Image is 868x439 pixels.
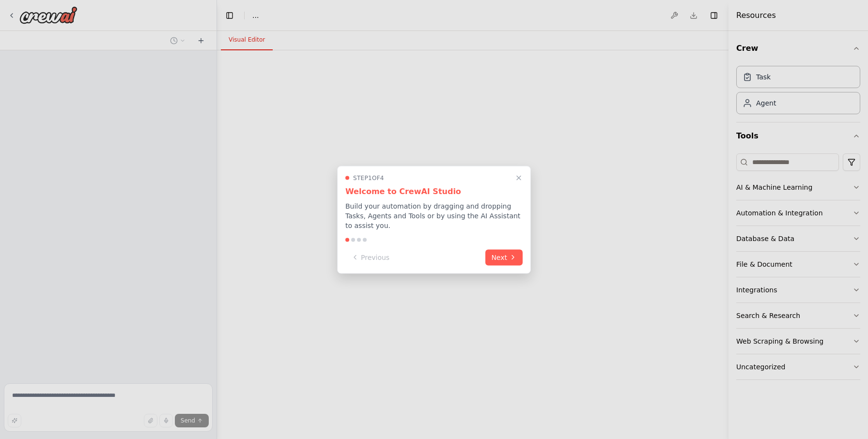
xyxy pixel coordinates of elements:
[513,172,525,183] button: Close walkthrough
[345,249,395,265] button: Previous
[353,174,384,182] span: Step 1 of 4
[345,201,523,230] p: Build your automation by dragging and dropping Tasks, Agents and Tools or by using the AI Assista...
[223,9,236,22] button: Hide left sidebar
[345,185,523,197] h3: Welcome to CrewAI Studio
[485,249,523,265] button: Next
